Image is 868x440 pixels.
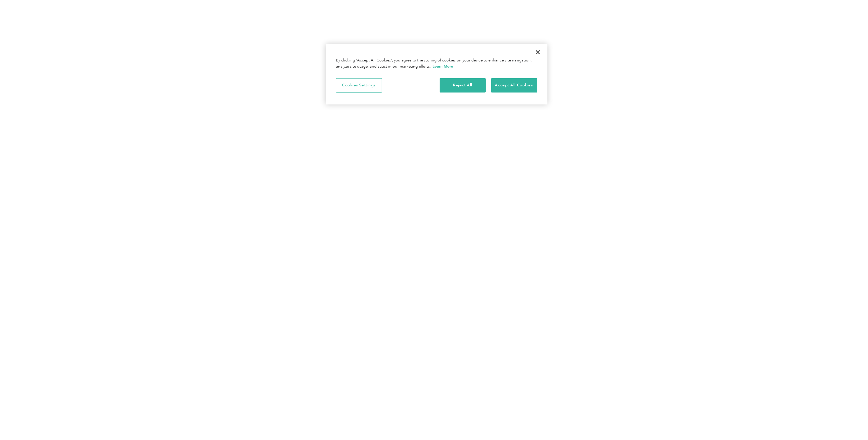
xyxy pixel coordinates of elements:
[326,44,547,104] div: Privacy
[326,44,547,104] div: Cookie banner
[336,78,382,93] button: Cookies Settings
[336,58,537,70] div: By clicking “Accept All Cookies”, you agree to the storing of cookies on your device to enhance s...
[432,64,453,69] a: More information about your privacy, opens in a new tab
[530,45,545,60] button: Close
[440,78,486,93] button: Reject All
[491,78,537,93] button: Accept All Cookies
